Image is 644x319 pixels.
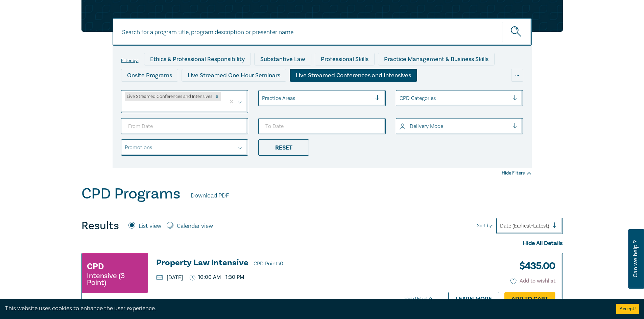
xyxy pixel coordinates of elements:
a: Learn more [448,292,499,305]
input: From Date [121,118,248,134]
input: select [400,123,401,130]
input: select [125,103,126,111]
div: Substantive Law [254,53,311,65]
input: To Date [258,118,386,134]
div: Live Streamed Practical Workshops [121,85,228,98]
label: Filter by: [121,58,139,63]
div: Live Streamed Conferences and Intensives [290,69,417,82]
div: Remove Live Streamed Conferences and Intensives [213,92,221,101]
h3: Property Law Intensive [156,258,434,268]
div: Ethics & Professional Responsibility [144,53,251,65]
div: This website uses cookies to enhance the user experience. [5,304,606,313]
h4: Results [81,219,119,233]
p: 10:00 AM - 1:30 PM [190,274,244,281]
h3: $ 435.00 [514,258,555,274]
h3: CPD [87,260,104,272]
input: Search for a program title, program description or presenter name [113,18,532,46]
span: Can we help ? [632,233,639,285]
input: select [262,95,263,102]
p: [DATE] [156,275,183,280]
a: Download PDF [191,191,229,200]
label: Calendar view [177,222,213,231]
div: 10 CPD Point Packages [313,85,387,98]
a: Property Law Intensive CPD Points0 [156,258,434,268]
span: CPD Points 0 [254,260,283,267]
small: Intensive (3 Point) [87,272,143,286]
h1: CPD Programs [81,185,181,203]
div: Hide Detail [404,295,442,302]
input: Sort by [500,222,501,230]
a: Add to Cart [504,292,555,305]
div: Pre-Recorded Webcasts [232,85,309,98]
label: List view [139,222,161,231]
div: Reset [258,139,309,156]
div: Practice Management & Business Skills [378,53,495,65]
div: Hide Filters [502,170,532,177]
span: Sort by: [477,222,493,230]
div: Live Streamed One Hour Seminars [182,69,286,82]
button: Accept cookies [616,304,639,314]
div: National Programs [390,85,452,98]
div: Professional Skills [315,53,375,65]
div: Hide All Details [81,239,563,248]
div: Onsite Programs [121,69,178,82]
input: select [125,144,126,151]
button: Add to wishlist [510,277,555,285]
input: select [400,95,401,102]
div: ... [511,69,523,82]
div: Live Streamed Conferences and Intensives [125,92,213,101]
